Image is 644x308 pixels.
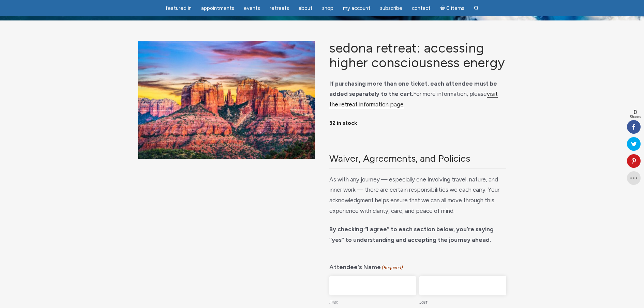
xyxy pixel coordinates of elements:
[412,5,431,11] span: Contact
[295,2,317,15] a: About
[266,2,293,15] a: Retreats
[322,5,333,11] span: Shop
[329,153,500,164] h3: Waiver, Agreements, and Policies
[240,2,264,15] a: Events
[329,295,416,308] label: First
[446,6,464,11] span: 0 items
[329,259,506,273] legend: Attendee's Name
[630,109,641,115] span: 0
[165,5,192,11] span: featured in
[299,5,313,11] span: About
[630,115,641,119] span: Shares
[408,2,435,15] a: Contact
[318,2,338,15] a: Shop
[339,2,375,15] a: My Account
[440,5,447,11] i: Cart
[161,2,196,15] a: featured in
[329,41,506,70] h1: Sedona Retreat: Accessing Higher Consciousness Energy
[244,5,260,11] span: Events
[329,174,506,216] p: As with any journey — especially one involving travel, nature, and inner work — there are certain...
[343,5,371,11] span: My Account
[270,5,289,11] span: Retreats
[376,2,406,15] a: Subscribe
[329,80,497,98] strong: If purchasing more than one ticket, each attendee must be added separately to the cart.
[138,41,315,159] img: Sedona Retreat: Accessing Higher Consciousness Energy
[419,295,506,308] label: Last
[329,118,506,129] p: 32 in stock
[380,5,402,11] span: Subscribe
[201,5,234,11] span: Appointments
[197,2,238,15] a: Appointments
[436,1,469,15] a: Cart0 items
[329,226,494,243] b: By checking “I agree” to each section below, you’re saying “yes” to understanding and accepting t...
[329,78,506,110] p: For more information, please .
[381,263,403,273] span: (Required)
